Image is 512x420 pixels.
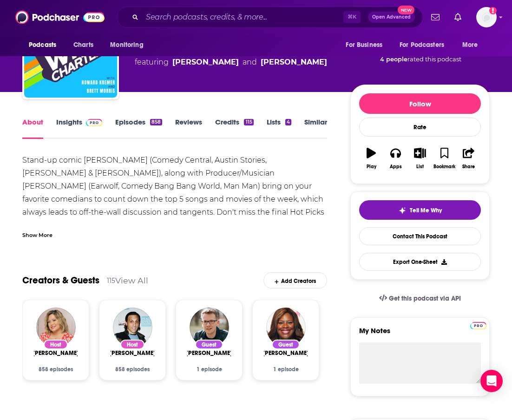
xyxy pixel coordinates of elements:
img: Retta [266,308,306,347]
div: 1 episode [187,366,231,373]
span: New [398,6,414,14]
div: Play [367,164,376,170]
a: View All [115,276,148,285]
a: Similar [304,118,327,139]
a: Pro website [470,321,486,329]
div: 858 episodes [111,366,154,373]
button: open menu [22,36,68,54]
a: Creators & Guests [22,275,99,286]
div: Share [462,164,475,170]
div: 115 [244,119,253,125]
div: Guest [195,340,223,349]
img: Podchaser Pro [86,119,102,126]
div: Add Creators [263,272,327,289]
button: Open AdvancedNew [368,12,415,23]
span: Get this podcast via API [389,295,461,302]
a: Lists4 [267,118,291,139]
span: Tell Me Why [410,207,442,214]
a: Get this podcast via API [372,287,468,310]
div: Stand-up comic [PERSON_NAME] (Comedy Central, Austin Stories, [PERSON_NAME] & [PERSON_NAME]), alo... [22,154,327,310]
button: Share [457,142,481,175]
a: Episodes858 [115,118,162,139]
div: Host [44,340,68,349]
button: Bookmark [432,142,456,175]
span: [PERSON_NAME] [33,349,79,357]
div: 115 [107,276,115,285]
div: 858 [150,119,162,125]
a: Contact This Podcast [359,227,481,245]
img: Howard Kremer [113,308,152,347]
a: InsightsPodchaser Pro [56,118,102,139]
button: Apps [383,142,407,175]
div: Bookmark [433,164,455,170]
div: 858 episodes [34,366,78,373]
button: open menu [104,36,155,54]
span: Logged in as jennevievef [476,7,497,27]
label: My Notes [359,326,481,342]
a: Retta [263,349,309,357]
img: tell me why sparkle [399,207,406,214]
button: Export One-Sheet [359,253,481,271]
span: More [462,39,478,52]
div: 4 [285,119,291,125]
div: List [416,164,424,170]
span: Open Advanced [372,15,411,20]
button: tell me why sparkleTell Me Why [359,200,481,220]
span: featuring [135,57,327,68]
div: A weekly podcast [135,46,327,68]
img: User Profile [476,7,497,27]
span: [PERSON_NAME] [263,349,309,357]
input: Search podcasts, credits, & more... [142,10,343,25]
span: ⌘ K [343,11,361,23]
div: Search podcasts, credits, & more... [117,7,423,28]
svg: Add a profile image [489,7,497,14]
button: open menu [456,36,490,54]
button: Play [359,142,383,175]
button: open menu [339,36,394,54]
button: Show profile menu [476,7,497,27]
span: and [243,57,257,68]
span: [PERSON_NAME] [186,349,232,357]
a: About [22,118,43,139]
button: Follow [359,93,481,114]
div: Host [120,340,144,349]
span: [PERSON_NAME] [109,349,156,357]
a: Show notifications dropdown [451,9,465,25]
div: Guest [272,340,300,349]
a: Kulap Vilaysack [33,349,79,357]
a: Kulap Vilaysack [261,57,327,68]
img: Kulap Vilaysack [36,308,76,347]
div: Apps [390,164,402,170]
img: Podchaser Pro [470,322,486,329]
a: Credits115 [215,118,253,139]
a: Charts [67,36,99,54]
span: Monitoring [110,39,143,52]
span: Charts [73,39,93,52]
a: Reviews [175,118,202,139]
button: open menu [394,36,458,54]
a: Show notifications dropdown [427,9,443,25]
span: For Podcasters [400,39,444,52]
img: Hank Green [190,308,229,347]
a: Howard Kremer [172,57,239,68]
div: 1 episode [264,366,308,373]
button: List [408,142,432,175]
span: For Business [346,39,382,52]
div: Rate [359,118,481,137]
img: Podchaser - Follow, Share and Rate Podcasts [15,8,105,26]
a: Hank Green [186,349,232,357]
span: Podcasts [29,39,56,52]
a: Howard Kremer [109,349,156,357]
div: Open Intercom Messenger [480,370,503,392]
span: 4 people [380,56,407,63]
span: rated this podcast [407,56,461,63]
